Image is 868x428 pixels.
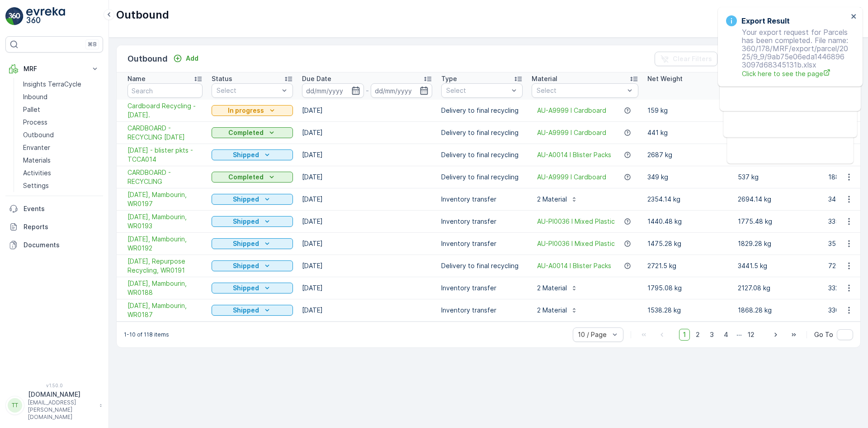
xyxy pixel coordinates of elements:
p: 1538.28 kg [647,306,729,315]
a: AU-A0014 I Blister Packs [537,261,611,270]
span: [DATE], Mambourin, WR0192 [127,235,203,253]
button: 2 Material [532,281,583,295]
p: 2 Material [537,195,567,204]
p: Documents [24,240,99,250]
td: Delivery to final recycling [437,144,527,166]
a: 21/08/2025, Mambourin, WR0197 [127,190,203,208]
p: Net Weight [647,74,683,83]
button: Shipped [212,260,293,271]
p: Shipped [233,150,259,159]
td: [DATE] [297,299,437,322]
a: AU-PI0036 I Mixed Plastic [537,217,615,226]
td: Delivery to final recycling [437,166,527,188]
span: v 1.50.0 [5,383,103,388]
p: Your export request for Parcels has been completed. File name: 360/178/MRF/export/parcel/2025/9_9... [726,28,848,78]
p: [EMAIL_ADDRESS][PERSON_NAME][DOMAIN_NAME] [28,399,95,421]
p: Shipped [233,217,259,226]
span: 3 [706,329,718,341]
a: Process [19,116,103,129]
a: Inbound [19,91,103,103]
span: AU-PI0036 I Mixed Plastic [537,239,615,248]
a: 14/08/2025, Mambourin, WR0193 [127,212,203,231]
td: [DATE] [297,144,437,166]
p: 1829.28 kg [738,239,819,248]
p: 2721.5 kg [647,261,729,270]
p: Envanter [23,143,50,152]
a: Cardboard Recycling - 9/9/2025. [127,101,203,120]
a: Envanter [19,141,103,154]
p: In progress [228,106,264,115]
a: Click here to see the page [742,69,848,78]
button: Shipped [212,216,293,227]
p: Completed [228,173,264,182]
span: AU-A9999 I Cardboard [537,128,606,137]
p: Activities [23,168,51,178]
input: dd/mm/yyyy [302,83,364,98]
a: AU-A9999 I Cardboard [537,173,606,182]
p: - [366,85,369,96]
a: AU-A9999 I Cardboard [537,106,606,115]
p: 2694.14 kg [738,195,819,204]
p: Inbound [23,92,47,101]
a: Documents [5,236,103,254]
p: Outbound [116,8,169,22]
p: 1475.28 kg [647,239,729,248]
span: CARDBOARD - RECYCLING [DATE] [127,124,203,142]
a: Insights TerraCycle [19,78,103,91]
td: Inventory transfer [437,233,527,255]
p: Clear Filters [673,54,712,63]
p: 1-10 of 118 items [124,331,169,338]
p: 159 kg [647,106,729,115]
button: Add [170,53,202,64]
button: Shipped [212,283,293,293]
p: Shipped [233,261,259,270]
span: [DATE], Mambourin, WR0188 [127,279,203,297]
span: [DATE], Mambourin, WR0187 [127,301,203,319]
button: close [851,13,857,21]
p: Outbound [23,130,54,139]
span: 1 [679,329,690,341]
a: Reports [5,218,103,236]
p: Select [537,86,624,95]
img: logo_light-DOdMpM7g.png [26,7,65,25]
button: Completed [212,172,293,183]
span: 4 [720,329,732,341]
a: 07/08/2025, Mambourin, WR0192 [127,235,203,253]
p: 349 kg [647,173,729,182]
p: Completed [228,128,264,137]
p: 441 kg [647,128,729,137]
p: Shipped [233,239,259,248]
a: 18/07/2025, Mambourin, WR0188 [127,279,203,297]
p: 1868.28 kg [738,306,819,315]
td: Delivery to final recycling [437,255,527,277]
a: 02/09/2025 - blister pkts - TCCA014 [127,146,203,164]
button: Shipped [212,149,293,160]
span: AU-A0014 I Blister Packs [537,150,611,159]
td: Inventory transfer [437,211,527,233]
p: Shipped [233,195,259,204]
td: [DATE] [297,255,437,277]
p: Shipped [233,284,259,293]
a: Activities [19,167,103,179]
p: Shipped [233,306,259,315]
p: Select [217,86,279,95]
button: MRF [5,60,103,78]
p: Pallet [23,105,40,114]
button: Shipped [212,194,293,205]
td: [DATE] [297,188,437,211]
p: 3441.5 kg [738,261,819,270]
button: 2 Material [532,303,583,317]
button: Shipped [212,238,293,249]
p: Material [532,74,557,83]
p: 2354.14 kg [647,195,729,204]
td: [DATE] [297,100,437,122]
td: [DATE] [297,233,437,255]
p: Name [127,74,146,83]
span: [DATE] - blister pkts - TCCA014 [127,146,203,164]
button: Completed [212,127,293,138]
span: Go To [814,330,833,339]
